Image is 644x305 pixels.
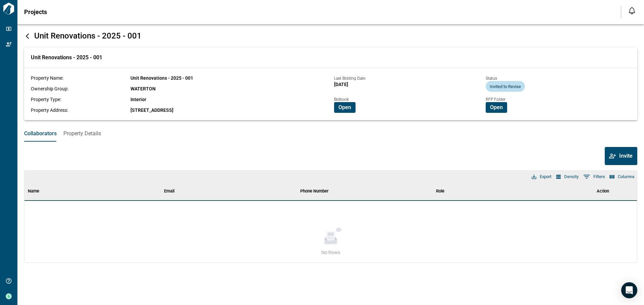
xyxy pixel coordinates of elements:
button: Show filters [582,171,607,182]
button: Density [554,172,580,181]
button: Export [530,172,553,181]
span: No Rows [321,249,340,256]
span: Unit Renovations - 2025 - 001 [130,75,193,81]
span: Property Name: [31,75,63,81]
div: Email [161,182,297,201]
span: Open [490,104,503,111]
span: Unit Renovations - 2025 - 001 [34,31,142,41]
span: Property Details [63,130,101,137]
span: Ownership Group: [31,86,68,91]
button: Select columns [608,172,636,181]
span: RFP Folder [486,97,505,102]
a: Open [334,104,356,110]
button: Open notification feed [627,5,637,16]
div: Phone Number [297,182,433,201]
div: Action [569,182,637,201]
div: Role [433,182,569,201]
button: Invite [605,147,637,165]
a: Open [486,104,507,110]
span: Bidbook [334,97,349,102]
span: Invite [619,153,633,159]
span: Unit Renovations - 2025 - 001 [31,54,102,61]
span: Last Bidding Date [334,76,365,81]
span: Open [338,104,351,111]
span: Interior [130,97,146,102]
span: Property Address: [31,107,68,113]
div: Open Intercom Messenger [621,282,637,298]
div: Name [24,182,161,201]
span: Collaborators [24,130,57,137]
span: Invited to Revise [486,84,525,89]
span: WATERTON [130,86,156,91]
div: Email [164,182,174,201]
div: base tabs [17,126,644,142]
button: Open [486,102,507,113]
span: Status [486,76,497,81]
span: [DATE] [334,82,348,87]
div: Role [436,182,444,201]
div: Action [597,182,609,201]
span: Property Type: [31,97,61,102]
span: [STREET_ADDRESS] [130,107,173,113]
div: Name [28,182,39,201]
div: Phone Number [300,182,329,201]
button: Open [334,102,356,113]
span: Projects [24,9,47,15]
